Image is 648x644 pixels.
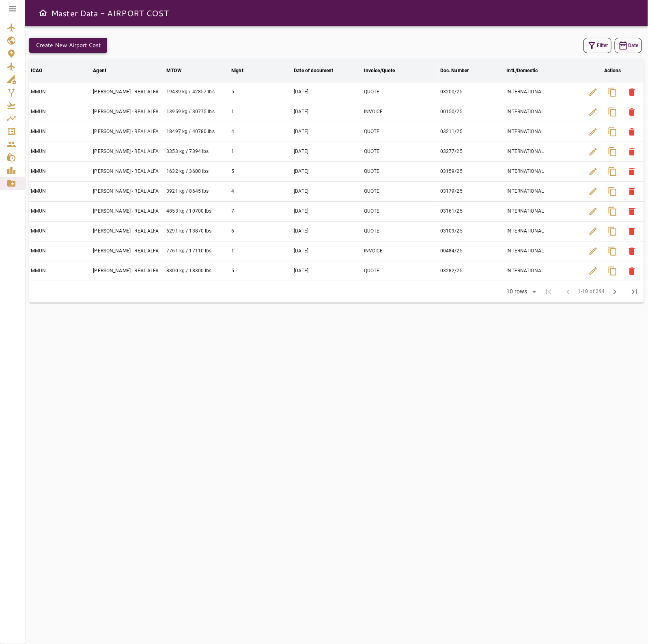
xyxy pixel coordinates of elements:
[627,187,637,196] span: delete
[505,102,581,122] td: INTERNATIONAL
[603,202,622,221] button: Copy
[624,282,644,302] span: Last Page
[627,207,637,216] span: delete
[292,261,362,281] td: [DATE]
[539,282,559,302] span: First Page
[629,287,639,297] span: last_page
[230,221,292,241] td: 6
[292,241,362,261] td: [DATE]
[230,261,292,281] td: 5
[292,142,362,162] td: [DATE]
[439,102,505,122] td: 00150/25
[439,162,505,181] td: 03159/25
[622,142,642,162] button: Delete
[292,102,362,122] td: [DATE]
[93,66,106,75] div: Agent
[583,162,603,181] button: Edit
[29,162,91,181] td: MMUN
[231,66,254,75] span: Night
[165,162,230,181] td: 1632 kg / 3600 lbs
[165,122,230,142] td: 18497 kg / 40780 lbs
[507,66,538,75] div: Intl./Domestic
[603,162,622,181] button: Copy
[91,201,165,221] td: [PERSON_NAME] - REAL ALFA
[91,181,165,201] td: [PERSON_NAME] - REAL ALFA
[165,181,230,201] td: 3921 kg / 8645 lbs
[165,82,230,102] td: 19439 kg / 42857 lbs
[165,221,230,241] td: 6291 kg / 13870 lbs
[505,261,581,281] td: INTERNATIONAL
[439,221,505,241] td: 03109/25
[166,66,182,75] div: MTOW
[230,201,292,221] td: 7
[165,102,230,122] td: 13959 kg / 30775 lbs
[362,181,439,201] td: QUOTE
[91,122,165,142] td: [PERSON_NAME] - REAL ALFA
[603,122,622,142] button: Copy
[362,82,439,102] td: QUOTE
[294,66,344,75] span: Date of document
[440,66,469,75] div: Doc. Number
[231,66,243,75] div: Night
[505,241,581,261] td: INTERNATIONAL
[29,38,107,53] button: Create New Airport Cost
[603,82,622,102] button: Copy
[622,162,642,181] button: Delete
[622,222,642,241] button: Delete
[583,261,603,281] button: Edit
[622,241,642,261] button: Delete
[166,66,192,75] span: MTOW
[505,221,581,241] td: INTERNATIONAL
[627,147,637,157] span: delete
[29,221,91,241] td: MMUN
[505,122,581,142] td: INTERNATIONAL
[362,142,439,162] td: QUOTE
[362,122,439,142] td: QUOTE
[439,181,505,201] td: 03179/25
[583,202,603,221] button: Edit
[603,142,622,162] button: Copy
[35,5,51,21] button: Open drawer
[583,222,603,241] button: Edit
[230,241,292,261] td: 1
[615,38,642,53] button: Date
[364,66,406,75] span: Invoice/Quote
[91,82,165,102] td: [PERSON_NAME] - REAL ALFA
[29,241,91,261] td: MMUN
[505,288,530,295] div: 10 rows
[583,38,611,53] button: Filter
[292,122,362,142] td: [DATE]
[91,241,165,261] td: [PERSON_NAME] - REAL ALFA
[230,142,292,162] td: 1
[507,66,549,75] span: Intl./Domestic
[292,82,362,102] td: [DATE]
[440,66,479,75] span: Doc. Number
[603,102,622,122] button: Copy
[610,287,620,297] span: chevron_right
[364,66,395,75] div: Invoice/Quote
[439,261,505,281] td: 03282/25
[29,261,91,281] td: MMUN
[502,286,539,298] div: 10 rows
[29,122,91,142] td: MMUN
[627,266,637,276] span: delete
[622,82,642,102] button: Delete
[505,181,581,201] td: INTERNATIONAL
[505,162,581,181] td: INTERNATIONAL
[505,142,581,162] td: INTERNATIONAL
[622,261,642,281] button: Delete
[627,246,637,256] span: delete
[165,201,230,221] td: 4853 kg / 10700 lbs
[627,87,637,97] span: delete
[583,241,603,261] button: Edit
[362,261,439,281] td: QUOTE
[578,288,605,296] span: 1-10 of 294
[583,82,603,102] button: Edit
[29,102,91,122] td: MMUN
[29,142,91,162] td: MMUN
[605,282,624,302] span: Next Page
[622,122,642,142] button: Delete
[603,241,622,261] button: Copy
[583,182,603,201] button: Edit
[165,142,230,162] td: 3353 kg / 7394 lbs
